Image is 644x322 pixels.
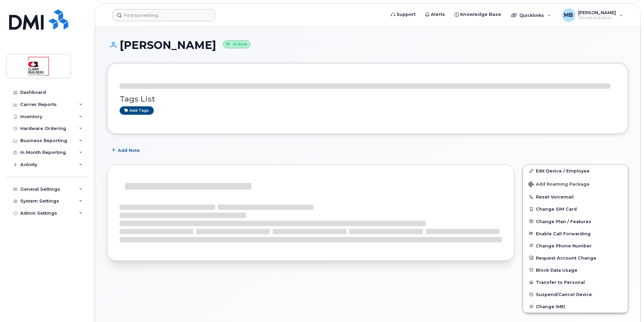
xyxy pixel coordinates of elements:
button: Request Account Change [523,252,628,264]
button: Block Data Usage [523,264,628,276]
button: Change Plan / Features [523,215,628,227]
h1: [PERSON_NAME] [107,39,628,51]
a: Add tags [120,106,154,115]
h3: Tags List [120,95,616,103]
button: Suspend/Cancel Device [523,288,628,300]
button: Add Note [107,144,146,156]
button: Change IMEI [523,300,628,313]
button: Change Phone Number [523,240,628,252]
span: Suspend/Cancel Device [536,292,592,297]
button: Add Roaming Package [523,177,628,191]
span: Add Roaming Package [528,182,590,188]
button: Enable Call Forwarding [523,227,628,240]
small: Active [223,41,250,48]
span: Enable Call Forwarding [536,231,591,236]
a: Edit Device / Employee [523,165,628,177]
button: Change SIM Card [523,203,628,215]
span: Change Plan / Features [536,219,591,224]
button: Reset Voicemail [523,191,628,203]
span: Add Note [118,147,140,154]
button: Transfer to Personal [523,276,628,288]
